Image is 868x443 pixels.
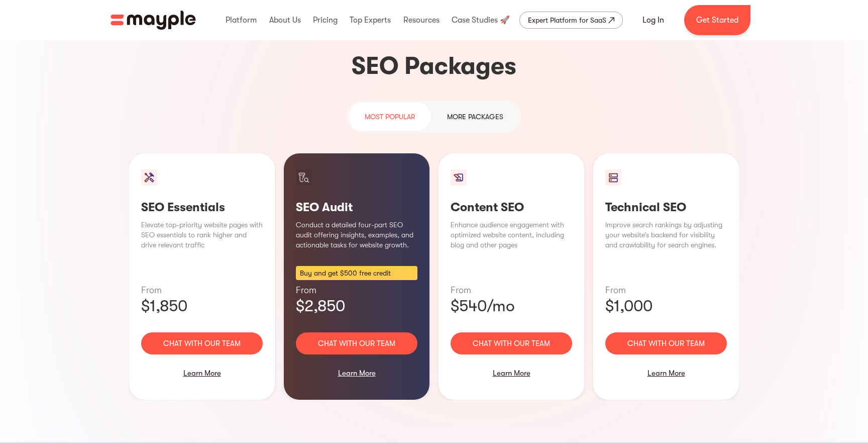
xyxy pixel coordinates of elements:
[451,220,572,250] p: Enhance audience engagement with optimized website content, including blog and other pages
[605,363,727,384] div: Learn More
[296,200,417,215] h3: SEO Audit
[687,326,868,443] iframe: Chat Widget
[605,332,727,355] a: Chat with our team
[605,296,727,316] p: $1,000
[528,14,606,26] div: Expert Platform for SaaS
[296,266,417,280] div: Buy and get $500 free credit
[111,11,196,30] img: Mayple logo
[684,5,750,35] a: Get Started
[141,200,263,215] h3: SEO Essentials
[129,50,739,82] h3: SEO Packages
[605,200,727,215] h3: Technical SEO
[296,363,417,384] div: Learn More
[296,220,417,250] p: Conduct a detailed four-part SEO audit offering insights, examples, and actionable tasks for webs...
[451,296,572,316] p: $540/mo
[347,4,393,36] div: Top Experts
[451,284,572,296] p: From
[365,111,415,123] div: most popular
[296,284,417,296] p: From
[141,363,263,384] div: Learn More
[519,12,623,29] a: Expert Platform for SaaS
[223,4,259,36] div: Platform
[141,296,263,316] p: $1,850
[401,4,442,36] div: Resources
[605,220,727,250] p: Improve search rankings by adjusting your website’s backend for visibility and crawlability for s...
[451,200,572,215] h3: Content SEO
[605,284,727,296] p: From
[296,296,417,316] p: $2,850
[296,332,417,355] a: Chat with our team
[267,4,303,36] div: About Us
[447,111,503,123] div: MORE packages
[141,332,263,355] a: Chat with our team
[141,220,263,250] p: Elevate top-priority website pages with SEO essentials to rank higher and drive relevant traffic
[451,363,572,384] div: Learn More
[141,284,263,296] p: From
[630,8,676,32] a: Log In
[111,11,196,30] a: home
[310,4,340,36] div: Pricing
[451,332,572,355] a: Chat with our team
